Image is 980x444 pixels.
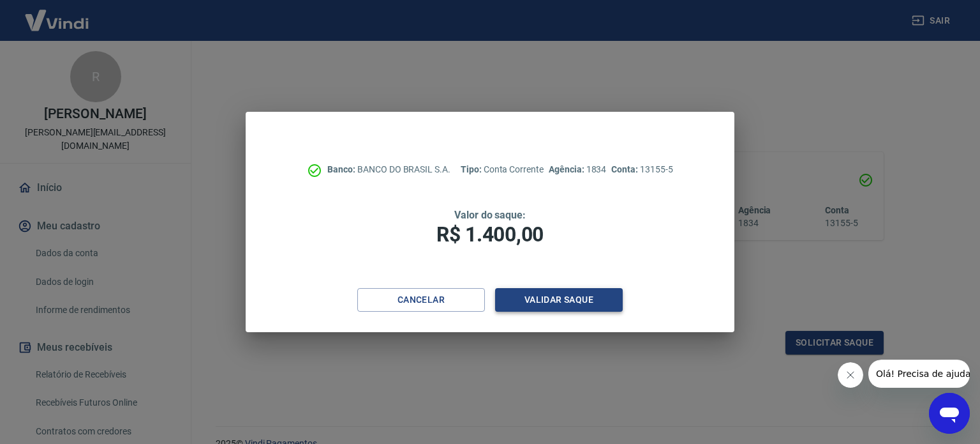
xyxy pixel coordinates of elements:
button: Validar saque [495,288,623,312]
button: Cancelar [357,288,485,312]
span: Tipo: [461,164,484,174]
iframe: Botão para abrir a janela de mensagens [929,393,970,434]
p: 13155-5 [611,163,672,176]
span: R$ 1.400,00 [436,222,544,247]
p: BANCO DO BRASIL S.A. [327,163,450,176]
span: Banco: [327,164,357,174]
iframe: Mensagem da empresa [868,360,970,388]
p: Conta Corrente [461,163,544,176]
span: Valor do saque: [454,209,526,221]
iframe: Fechar mensagem [838,362,863,388]
span: Olá! Precisa de ajuda? [8,9,107,19]
span: Agência: [549,164,586,174]
span: Conta: [611,164,640,174]
p: 1834 [549,163,606,176]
